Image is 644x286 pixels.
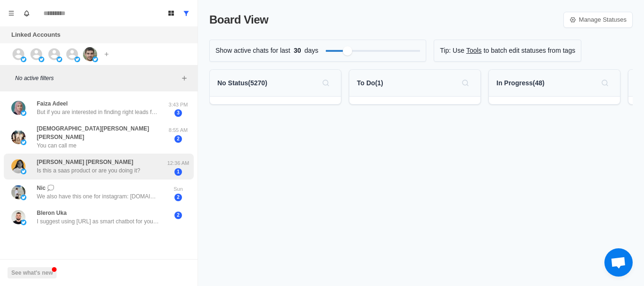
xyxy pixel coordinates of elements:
p: Board View [209,11,268,28]
button: Add filters [179,73,190,84]
img: picture [83,47,97,61]
p: Tip: Use [440,46,464,56]
button: Search [318,75,333,90]
img: picture [21,139,26,145]
p: Is this a saas product or are you doing it? [37,166,140,175]
button: Menu [4,6,19,21]
p: Nic 💭 [37,184,54,192]
img: picture [11,130,25,144]
p: 3:43 PM [166,101,190,109]
button: Search [597,75,612,90]
p: 12:36 AM [166,159,190,167]
button: Add account [101,49,112,60]
img: picture [11,159,25,173]
span: 3 [174,109,182,117]
img: picture [21,110,26,116]
img: picture [11,185,25,199]
a: Manage Statuses [563,12,633,28]
span: 2 [174,135,182,143]
p: But if you are interested in finding right leads for your business, let me know and i will share ... [37,108,159,116]
span: 1 [174,168,182,176]
p: I suggest using [URL] as smart chatbot for you website. [37,217,159,226]
button: Search [458,75,473,90]
img: picture [11,101,25,115]
span: 2 [174,212,182,219]
p: [PERSON_NAME] [PERSON_NAME] [37,158,133,166]
img: picture [21,169,26,174]
p: In Progress ( 48 ) [496,78,545,88]
a: Tools [466,46,482,56]
p: [DEMOGRAPHIC_DATA][PERSON_NAME] [PERSON_NAME] [37,124,166,141]
p: Linked Accounts [11,30,60,40]
p: To Do ( 1 ) [357,78,383,88]
p: Faiza Adeel [37,99,68,108]
button: Show all conversations [179,6,194,21]
img: picture [57,57,62,62]
button: Notifications [19,6,34,21]
span: 30 [290,46,305,56]
button: See what's new [8,267,57,278]
img: picture [74,57,80,62]
img: picture [21,195,26,200]
p: Sun [166,185,190,193]
img: picture [11,210,25,224]
p: Bleron Uka [37,209,66,217]
p: No Status ( 5270 ) [217,78,267,88]
p: days [305,46,319,56]
img: picture [21,57,26,62]
p: You can call me [37,141,76,150]
p: to batch edit statuses from tags [484,46,576,56]
img: picture [39,57,44,62]
button: Board View [164,6,179,21]
div: Filter by activity days [343,46,352,56]
span: 2 [174,194,182,201]
div: Open chat [604,248,633,277]
p: 8:55 AM [166,126,190,134]
img: picture [21,220,26,225]
p: Show active chats for last [215,46,290,56]
p: No active filters [15,74,179,82]
img: picture [92,57,98,62]
p: We also have this one for instagram: [DOMAIN_NAME][URL] This one for LinkedIn: [DOMAIN_NAME][URL]... [37,192,159,201]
